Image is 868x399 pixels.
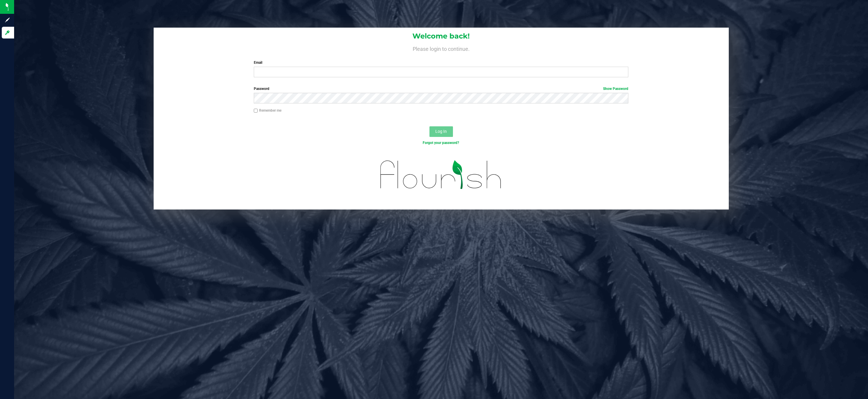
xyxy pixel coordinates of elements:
inline-svg: Log in [4,30,10,36]
img: flourish_logo.svg [369,152,513,198]
a: Forgot your password? [423,141,459,145]
h4: Please login to continue. [154,45,729,52]
label: Email [254,60,628,65]
label: Remember me [254,108,281,113]
span: Password [254,87,269,91]
inline-svg: Sign up [4,17,10,23]
span: Log In [435,129,447,134]
input: Remember me [254,109,258,113]
h1: Welcome back! [154,32,729,40]
button: Log In [429,126,453,137]
a: Show Password [603,87,628,91]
